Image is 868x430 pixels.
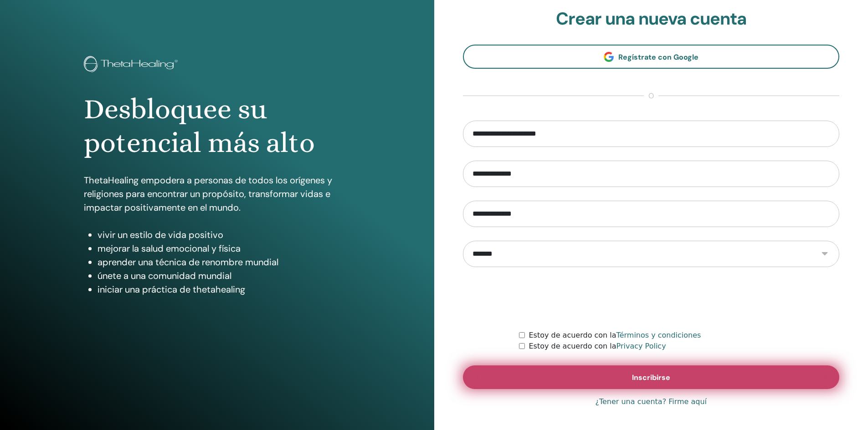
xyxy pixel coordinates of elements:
a: Regístrate con Google [463,45,840,69]
h2: Crear una nueva cuenta [463,9,840,30]
span: o [644,91,658,101]
li: vivir un estilo de vida positivo [98,228,350,242]
p: ThetaHealing empodera a personas de todos los orígenes y religiones para encontrar un propósito, ... [84,173,350,214]
li: únete a una comunidad mundial [98,269,350,283]
li: iniciar una práctica de thetahealing [98,283,350,296]
label: Estoy de acuerdo con la [529,330,701,341]
a: Términos y condiciones [616,331,701,339]
h1: Desbloquee su potencial más alto [84,92,350,160]
a: ¿Tener una cuenta? Firme aquí [595,396,707,407]
iframe: reCAPTCHA [582,281,720,316]
a: Privacy Policy [616,342,666,350]
label: Estoy de acuerdo con la [529,341,666,352]
li: mejorar la salud emocional y física [98,242,350,255]
span: Regístrate con Google [618,52,699,62]
li: aprender una técnica de renombre mundial [98,255,350,269]
span: Inscribirse [632,373,670,382]
button: Inscribirse [463,365,840,389]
